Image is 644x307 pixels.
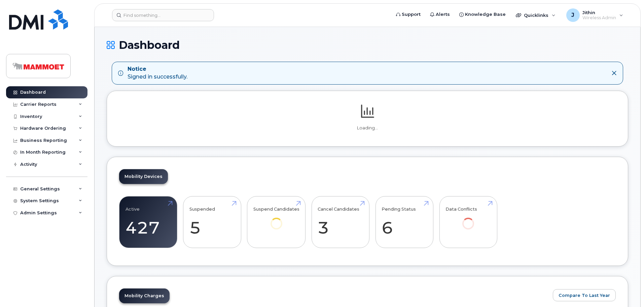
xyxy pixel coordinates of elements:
[189,200,235,244] a: Suspended 5
[128,65,187,81] div: Signed in successfully.
[119,125,616,131] p: Loading...
[126,200,171,244] a: Active 427
[253,200,299,239] a: Suspend Candidates
[553,289,616,301] button: Compare To Last Year
[382,200,427,244] a: Pending Status 6
[107,39,628,51] h1: Dashboard
[119,288,170,303] a: Mobility Charges
[559,292,610,299] span: Compare To Last Year
[119,169,168,184] a: Mobility Devices
[128,65,187,73] strong: Notice
[318,200,363,244] a: Cancel Candidates 3
[445,200,491,239] a: Data Conflicts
